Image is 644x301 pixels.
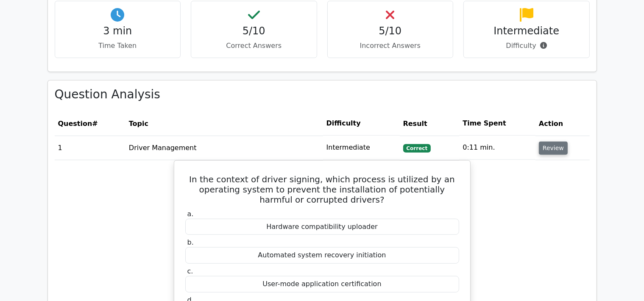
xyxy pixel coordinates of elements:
span: a. [187,210,194,218]
p: Incorrect Answers [335,41,446,51]
th: Time Spent [459,111,535,136]
span: Correct [403,144,431,153]
th: Result [400,111,460,136]
td: 1 [55,136,125,160]
p: Correct Answers [198,41,310,51]
span: Question [58,120,92,128]
th: # [55,111,125,136]
h4: 3 min [62,25,174,37]
span: b. [187,238,194,246]
td: Intermediate [323,136,400,160]
div: Automated system recovery initiation [185,247,459,264]
h5: In the context of driver signing, which process is utilized by an operating system to prevent the... [184,174,460,205]
h4: Intermediate [471,25,583,37]
h3: Question Analysis [55,87,590,102]
p: Difficulty [471,41,583,51]
h4: 5/10 [198,25,310,37]
button: Review [539,142,568,155]
th: Topic [125,111,323,136]
p: Time Taken [62,41,174,51]
h4: 5/10 [335,25,446,37]
div: User-mode application certification [185,276,459,293]
td: Driver Management [125,136,323,160]
th: Difficulty [323,111,400,136]
td: 0:11 min. [459,136,535,160]
th: Action [535,111,589,136]
span: c. [187,267,193,275]
div: Hardware compatibility uploader [185,219,459,235]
